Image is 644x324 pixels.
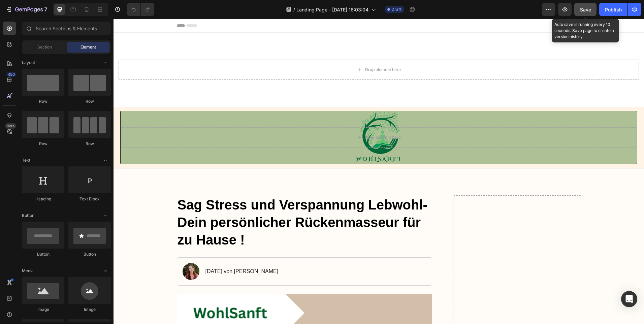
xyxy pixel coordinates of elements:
[22,157,30,163] span: Text
[22,306,64,313] div: Image
[22,98,64,104] div: Row
[92,249,165,256] p: [DATE] von [PERSON_NAME]
[69,244,86,261] img: gempages_581788137345254156-12592042-21b8-49cc-a72f-ae247111eb49.webp
[100,210,111,221] span: Toggle open
[293,6,295,13] span: /
[6,72,16,77] div: 450
[252,48,287,54] div: Drop element here
[22,196,64,202] div: Heading
[599,3,627,16] button: Publish
[621,291,637,307] div: Open Intercom Messenger
[391,6,401,12] span: Draft
[68,196,111,202] div: Text Block
[22,251,64,257] div: Button
[68,251,111,257] div: Button
[100,57,111,68] span: Toggle open
[252,116,287,121] div: Drop element here
[127,3,154,16] div: Undo/Redo
[68,141,111,147] div: Row
[68,306,111,313] div: Image
[3,3,50,16] button: 7
[114,19,644,324] iframe: Design area
[296,6,368,13] span: Landing Page - [DATE] 16:03:04
[5,123,16,129] div: Beta
[63,176,319,230] h1: Sag Stress und Verspannung Lebwohl-Dein persönlicher Rückenmasseur für zu Hause !
[605,6,622,13] div: Publish
[22,22,111,35] input: Search Sections & Elements
[80,44,96,50] span: Element
[68,98,111,104] div: Row
[22,60,35,66] span: Layout
[100,155,111,166] span: Toggle open
[580,7,591,12] span: Save
[37,44,52,50] span: Section
[22,268,34,274] span: Media
[100,265,111,276] span: Toggle open
[22,213,34,219] span: Button
[574,3,597,16] button: Save
[44,5,47,13] p: 7
[22,141,64,147] div: Row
